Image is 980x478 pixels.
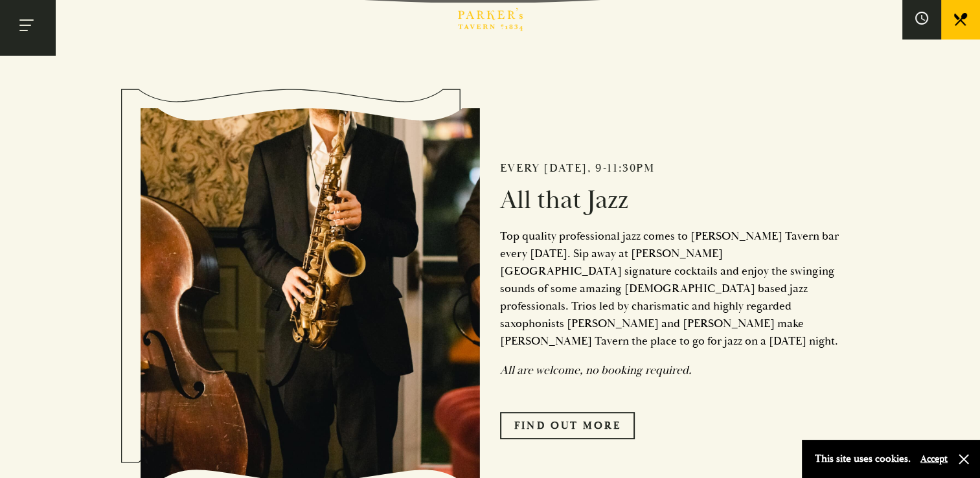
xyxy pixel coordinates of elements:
[500,161,840,176] h2: Every [DATE], 9-11:30pm
[500,412,635,439] a: Find Out More
[957,453,970,466] button: Close and accept
[500,363,692,378] em: All are welcome, no booking required.
[500,228,840,350] p: Top quality professional jazz comes to [PERSON_NAME] Tavern bar every [DATE]. Sip away at [PERSON...
[920,453,948,465] button: Accept
[815,450,911,468] p: This site uses cookies.
[500,185,840,216] h2: All that Jazz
